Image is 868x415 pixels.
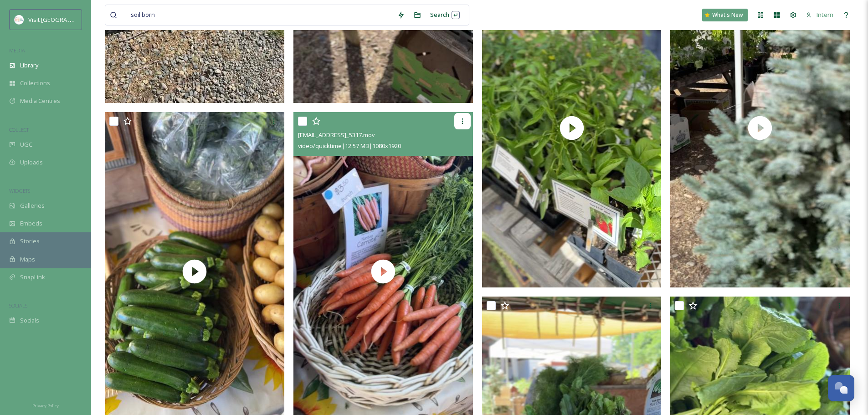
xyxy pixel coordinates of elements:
[20,255,35,264] span: Maps
[828,375,854,401] button: Open Chat
[20,158,43,167] span: Uploads
[20,97,60,105] span: Media Centres
[20,273,45,282] span: SnapLink
[20,219,42,228] span: Embeds
[20,79,50,87] span: Collections
[298,131,375,139] span: [EMAIL_ADDRESS]_5317.mov
[801,6,838,24] a: Intern
[9,187,30,194] span: WIDGETS
[702,9,748,21] a: What's New
[9,47,25,54] span: MEDIA
[426,6,464,24] div: Search
[817,10,833,19] span: Intern
[9,126,29,133] span: COLLECT
[15,15,24,24] img: images.png
[32,400,59,410] a: Privacy Policy
[20,316,39,325] span: Socials
[32,403,59,409] span: Privacy Policy
[126,8,159,21] span: soil born
[28,15,144,24] span: Visit [GEOGRAPHIC_DATA][PERSON_NAME]
[298,142,401,150] span: video/quicktime | 12.57 MB | 1080 x 1920
[20,140,32,149] span: UGC
[20,237,40,246] span: Stories
[20,61,38,70] span: Library
[20,201,45,210] span: Galleries
[9,302,27,309] span: SOCIALS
